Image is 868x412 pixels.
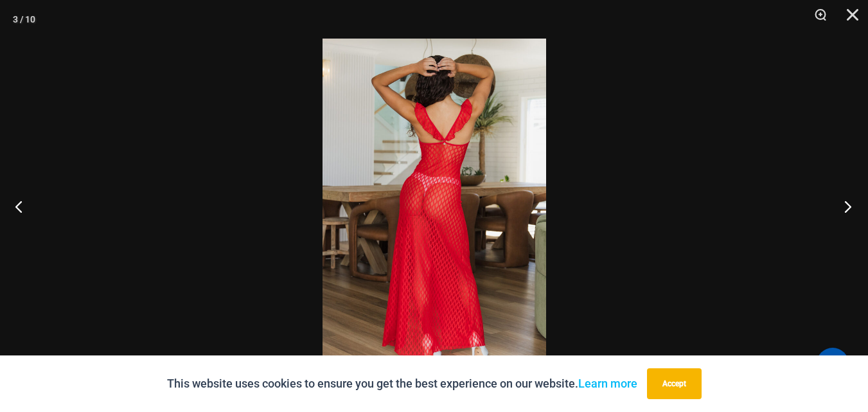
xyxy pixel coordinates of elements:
button: Next [820,174,868,238]
a: Learn more [578,377,637,390]
img: Sometimes Red 587 Dress 04 [323,39,546,373]
p: This website uses cookies to ensure you get the best experience on our website. [167,374,637,393]
div: 3 / 10 [13,10,35,29]
button: Accept [647,368,702,399]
